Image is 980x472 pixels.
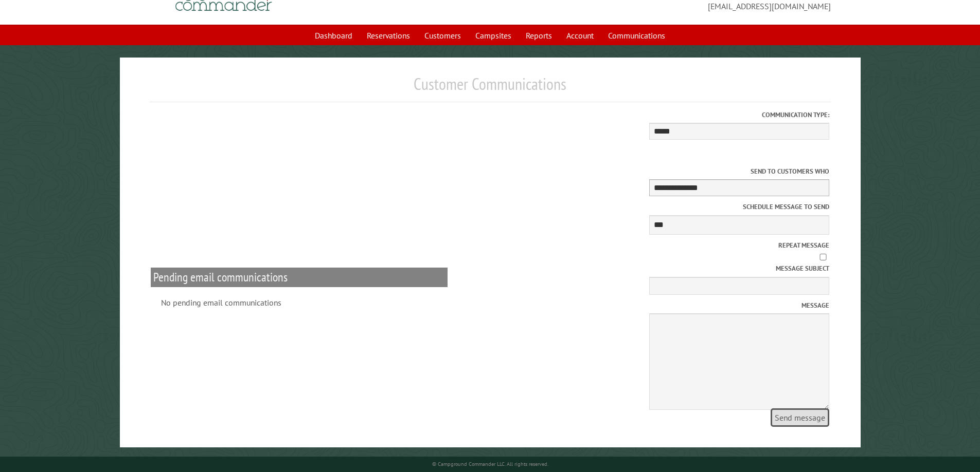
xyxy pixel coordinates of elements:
[451,166,830,176] label: Send to customers who
[149,74,831,102] h1: Customer Communications
[418,26,467,45] a: Customers
[451,202,830,212] label: Schedule message to send
[602,26,671,45] a: Communications
[451,240,830,250] label: Repeat message
[771,408,829,427] span: Send message
[520,26,558,45] a: Reports
[361,26,416,45] a: Reservations
[161,297,437,308] div: No pending email communications
[432,461,548,467] small: © Campground Commander LLC. All rights reserved.
[309,26,359,45] a: Dashboard
[560,26,600,45] a: Account
[151,268,448,287] h2: Pending email communications
[451,263,830,273] label: Message subject
[181,110,830,120] label: Communication type:
[469,26,518,45] a: Campsites
[451,300,830,310] label: Message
